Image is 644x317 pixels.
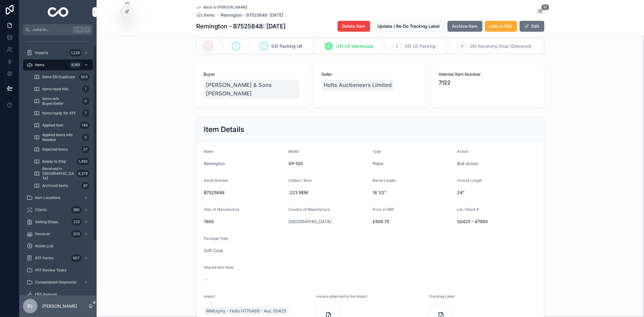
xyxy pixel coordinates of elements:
[204,265,234,270] span: Shared Item Note
[373,149,381,154] span: Type
[30,108,93,119] a: Items ready for ATF7
[272,43,303,49] span: 03) Packing UK
[457,219,537,225] span: S0425 - 4799S
[288,207,330,212] span: Country of Manufacture
[378,23,440,29] span: Update / Re-Do Tracking Label
[30,144,93,155] a: Rejected Items57
[288,149,299,154] span: Model
[221,12,284,18] span: Remington - B7525848: [DATE]
[204,236,229,241] span: Package Type
[30,96,93,107] a: Items w/o Buyer/Seller0
[32,27,71,32] span: Jump to...
[337,43,374,49] span: 04) US Warehouse
[373,207,394,212] span: Price in GBP
[338,21,370,32] button: Delete Item
[204,307,289,315] a: MMurphy - Holts HT70489 - Auc S0425
[23,253,93,264] a: ATF Forms607
[35,232,50,236] span: Receiver
[541,4,549,10] span: 16
[321,71,419,77] span: Seller
[23,47,93,58] a: Imports1,228
[23,192,93,203] a: Item Locations
[373,190,452,196] span: 18 1/2"
[71,206,82,213] div: 380
[35,292,57,297] span: FBS Analysis
[537,8,544,15] button: 16
[204,149,214,154] span: Make
[42,166,74,181] span: Received in [GEOGRAPHIC_DATA]
[30,72,93,82] a: Items SN Duplicate503
[204,125,245,134] h2: Item Details
[457,149,468,154] span: Action
[490,23,512,29] span: Add to FBS
[204,248,223,254] a: Soft Case
[42,159,66,164] span: Ready to Ship
[23,277,93,288] a: Consolidated Shipments
[204,294,215,299] span: Import
[35,244,53,248] span: Action_List
[207,308,287,314] span: MMurphy - Holts HT70489 - Auc S0425
[35,268,66,273] span: ATF Review Tasks
[42,111,76,116] span: Items ready for ATF
[76,170,89,177] div: 6,379
[42,96,80,106] span: Items w/o Buyer/Seller
[42,123,63,128] span: Applied Item
[79,73,89,81] div: 503
[204,277,208,283] span: --
[69,61,82,69] div: 8,169
[28,303,33,310] span: PJ
[373,21,445,32] button: Update / Re-Do Tracking Label
[30,168,93,179] a: Received in [GEOGRAPHIC_DATA]6,379
[485,21,517,32] button: Add to FBS
[35,195,60,200] span: Item Locations
[373,161,383,167] a: Pistol
[288,178,312,183] span: Caliber / Bore
[204,12,215,18] span: Items
[405,43,436,49] span: 05) US Packing
[321,80,394,91] a: Holts Auctioneers Limited
[316,294,367,299] span: Invoice attached to the Import
[373,219,452,225] span: £508.75
[35,219,58,224] span: Selling Shops
[23,59,93,70] a: Items8,169
[324,81,392,89] span: Holts Auctioneers Limited
[439,78,537,87] span: 7122
[80,122,89,129] div: 146
[452,23,478,29] span: Archive Item
[457,178,482,183] span: Overall Length
[373,178,396,183] span: Barrel Length
[69,49,82,56] div: 1,228
[439,71,537,77] span: Internal Item Number
[82,98,89,105] div: 0
[82,134,89,141] div: 0
[429,294,454,299] span: Tracking Label
[204,80,300,99] a: [PERSON_NAME] & Sons [PERSON_NAME]
[42,87,68,91] span: Items need Info
[73,27,84,33] span: Ctrl
[288,190,368,196] span: .223 REM
[77,158,89,165] div: 1,492
[396,44,398,49] span: 5
[520,21,544,32] button: Edit
[30,156,93,167] a: Ready to Ship1,492
[85,27,90,32] span: K
[204,219,284,225] span: 1989
[457,207,479,212] span: Lot / Stock #
[204,161,225,167] a: Remington
[197,22,286,30] h1: Remington - B7525848: [DATE]
[82,146,89,153] div: 57
[197,12,215,18] a: Items
[23,204,93,215] a: Clients380
[23,24,93,35] button: Jump to...CtrlK
[204,71,302,77] span: Buyer
[71,255,82,262] div: 607
[457,190,537,196] span: 24"
[42,303,77,309] p: [PERSON_NAME]
[30,120,93,131] a: Applied Item146
[204,178,229,183] span: Serial Number
[35,62,44,67] span: Items
[30,132,93,143] a: Applied Items Info Needed0
[447,21,482,32] button: Archive Item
